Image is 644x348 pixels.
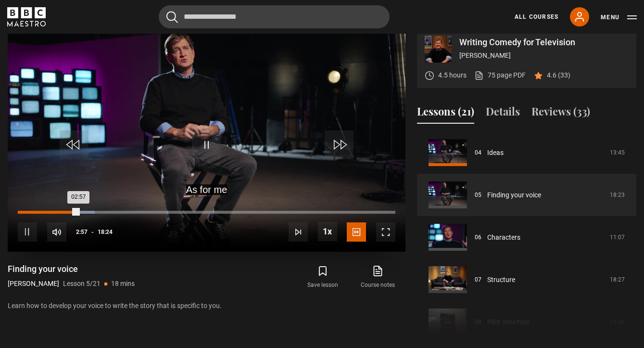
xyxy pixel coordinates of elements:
[547,70,570,80] p: 4.6 (33)
[289,222,308,242] button: Next Lesson
[487,190,541,200] a: Finding your voice
[91,229,94,235] span: -
[159,5,390,28] input: Search
[8,279,59,289] p: [PERSON_NAME]
[438,70,467,80] p: 4.5 hours
[601,13,637,22] button: Toggle navigation
[8,301,405,311] p: Learn how to develop your voice to write the story that is specific to you.
[98,223,113,241] span: 18:24
[487,232,520,243] a: Characters
[318,222,337,241] button: Playback Rate
[459,38,629,47] p: Writing Comedy for Television
[486,103,520,124] button: Details
[76,223,88,241] span: 2:57
[376,222,395,242] button: Fullscreen
[18,222,37,242] button: Pause
[515,13,558,21] a: All Courses
[351,263,405,291] a: Course notes
[111,279,135,289] p: 18 mins
[487,275,515,285] a: Structure
[8,263,135,275] h1: Finding your voice
[166,11,178,23] button: Submit the search query
[474,70,526,80] a: 75 page PDF
[347,222,366,242] button: Captions
[459,51,629,61] p: [PERSON_NAME]
[47,222,66,242] button: Mute
[8,28,405,252] video-js: Video Player
[63,279,101,289] p: Lesson 5/21
[531,103,590,124] button: Reviews (33)
[7,7,46,26] svg: BBC Maestro
[487,148,504,158] a: Ideas
[417,103,474,124] button: Lessons (21)
[18,211,395,214] div: Progress Bar
[295,263,350,291] button: Save lesson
